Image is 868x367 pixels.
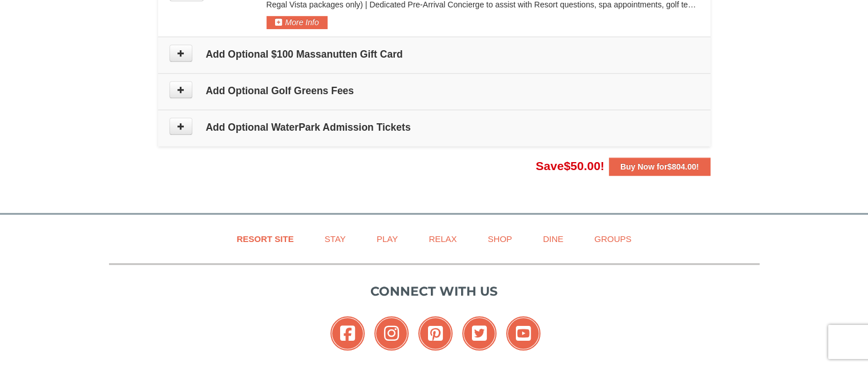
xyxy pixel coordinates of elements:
[169,122,699,133] h4: Add Optional WaterPark Admission Tickets
[536,159,604,172] span: Save !
[580,226,645,252] a: Groups
[474,226,527,252] a: Shop
[609,158,710,176] button: Buy Now for$804.00!
[169,49,699,60] h4: Add Optional $100 Massanutten Gift Card
[109,282,760,301] p: Connect with us
[362,226,412,252] a: Play
[528,226,578,252] a: Dine
[223,226,308,252] a: Resort Site
[310,226,360,252] a: Stay
[169,85,699,96] h4: Add Optional Golf Greens Fees
[414,226,471,252] a: Relax
[267,16,328,29] button: More Info
[667,162,696,171] span: $804.00
[564,159,600,172] span: $50.00
[620,162,699,171] strong: Buy Now for !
